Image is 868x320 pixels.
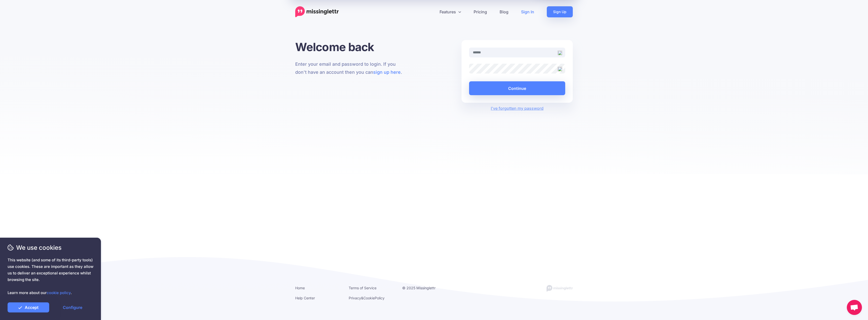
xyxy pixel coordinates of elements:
[558,67,562,71] img: 19.png
[295,60,406,76] p: Enter your email and password to login. If you don't have an account then you can .
[8,257,93,296] span: This website (and some of its third-party tools) use cookies. These are important as they allow u...
[402,285,448,291] li: © 2025 Missinglettr
[8,243,93,252] span: We use cookies
[558,51,562,55] img: 19.png
[493,6,515,17] a: Blog
[349,296,361,300] a: Privacy
[295,286,305,290] a: Home
[363,296,375,300] a: Cookie
[515,6,540,17] a: Sign In
[349,286,376,290] a: Terms of Service
[491,106,544,111] a: I've forgotten my password
[467,6,493,17] a: Pricing
[349,295,395,301] li: & Policy
[52,302,93,312] a: Configure
[295,40,406,54] h1: Welcome back
[373,69,401,75] a: sign up here
[847,300,862,315] div: Open chat
[8,302,49,312] a: Accept
[469,81,565,95] button: Continue
[295,296,315,300] a: Help Center
[47,290,71,295] a: cookie policy
[547,6,573,17] a: Sign Up
[433,6,467,17] a: Features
